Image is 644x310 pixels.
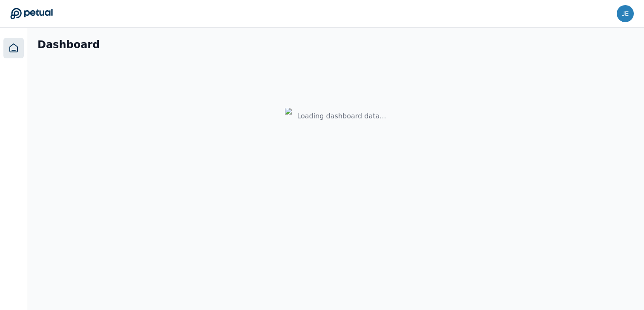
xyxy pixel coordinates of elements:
div: Loading dashboard data... [297,111,386,121]
h1: Dashboard [37,38,100,52]
a: Go to Dashboard [10,8,53,20]
img: Logo [285,108,293,125]
img: jenna.wei@reddit.com [617,5,634,22]
a: Dashboard [3,38,24,58]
